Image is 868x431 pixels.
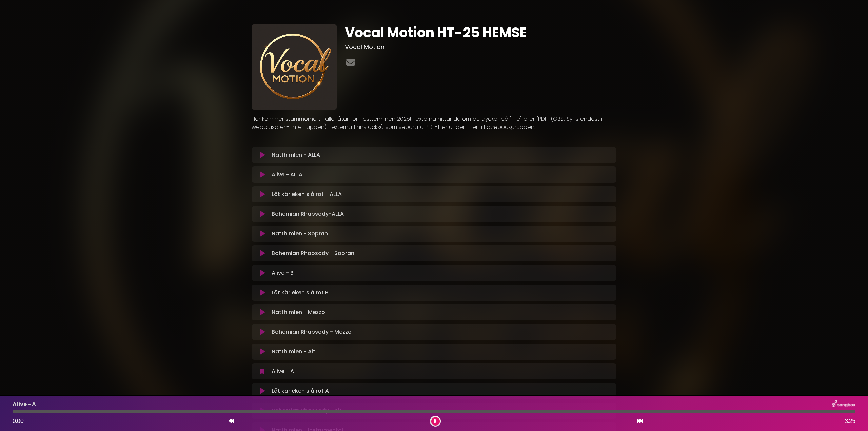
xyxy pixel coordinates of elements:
[345,43,616,51] h3: Vocal Motion
[272,308,325,316] p: Natthimlen - Mezzo
[272,328,352,336] p: Bohemian Rhapsody - Mezzo
[13,417,24,425] span: 0:00
[252,24,337,110] img: pGlB4Q9wSIK9SaBErEAn
[832,400,855,409] img: songbox-logo-white.png
[345,24,616,41] h1: Vocal Motion HT-25 HEMSE
[272,249,354,257] p: Bohemian Rhapsody - Sopran
[272,269,294,277] p: Alive - B
[272,171,302,179] p: Alive - ALLA
[13,400,36,408] p: Alive - A
[272,151,320,159] p: Natthimlen - ALLA
[252,115,616,131] p: Här kommer stämmorna till alla låtar för höstterminen 2025! Texterna hittar du om du trycker på "...
[845,417,855,425] span: 3:25
[272,190,342,198] p: Låt kärleken slå rot - ALLA
[272,367,294,375] p: Alive - A
[272,289,329,297] p: Låt kärleken slå rot B
[272,348,315,356] p: Natthimlen - Alt
[272,210,344,218] p: Bohemian Rhapsody-ALLA
[272,230,328,238] p: Natthimlen - Sopran
[272,387,329,395] p: Låt kärleken slå rot A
